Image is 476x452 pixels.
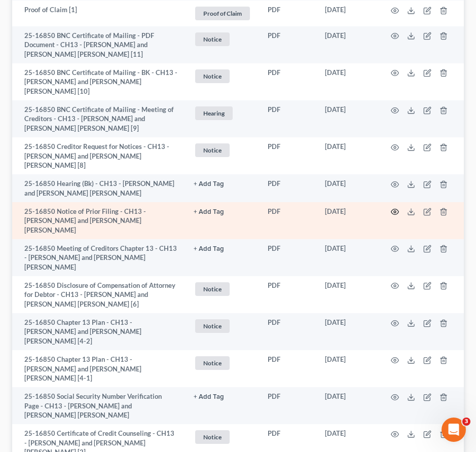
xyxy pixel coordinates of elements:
[260,313,317,350] td: PDF
[195,282,230,296] span: Notice
[260,100,317,137] td: PDF
[194,181,224,187] button: + Add Tag
[194,142,251,159] a: Notice
[260,350,317,387] td: PDF
[12,239,186,276] td: 25-16850 Meeting of Creditors Chapter 13 - CH13 - [PERSON_NAME] and [PERSON_NAME] [PERSON_NAME]
[194,355,251,371] a: Notice
[260,239,317,276] td: PDF
[195,356,230,370] span: Notice
[317,239,379,276] td: [DATE]
[195,7,250,20] span: Proof of Claim
[12,202,186,239] td: 25-16850 Notice of Prior Filing - CH13 - [PERSON_NAME] and [PERSON_NAME] [PERSON_NAME]
[442,418,466,442] iframe: Intercom live chat
[12,387,186,424] td: 25-16850 Social Security Number Verification Page - CH13 - [PERSON_NAME] and [PERSON_NAME] [PERSO...
[195,32,230,46] span: Notice
[12,63,186,100] td: 25-16850 BNC Certificate of Mailing - BK - CH13 - [PERSON_NAME] and [PERSON_NAME] [PERSON_NAME] [10]
[194,31,251,48] a: Notice
[317,350,379,387] td: [DATE]
[194,105,251,122] a: Hearing
[194,394,224,400] button: + Add Tag
[12,174,186,202] td: 25-16850 Hearing (Bk) - CH13 - [PERSON_NAME] and [PERSON_NAME] [PERSON_NAME]
[317,1,379,26] td: [DATE]
[194,244,251,253] a: + Add Tag
[317,202,379,239] td: [DATE]
[12,350,186,387] td: 25-16850 Chapter 13 Plan - CH13 - [PERSON_NAME] and [PERSON_NAME] [PERSON_NAME] [4-1]
[260,1,317,26] td: PDF
[317,276,379,313] td: [DATE]
[260,137,317,174] td: PDF
[195,430,230,444] span: Notice
[260,174,317,202] td: PDF
[194,209,224,215] button: + Add Tag
[12,313,186,350] td: 25-16850 Chapter 13 Plan - CH13 - [PERSON_NAME] and [PERSON_NAME] [PERSON_NAME] [4-2]
[317,137,379,174] td: [DATE]
[317,63,379,100] td: [DATE]
[194,68,251,85] a: Notice
[195,319,230,333] span: Notice
[260,276,317,313] td: PDF
[194,281,251,297] a: Notice
[317,174,379,202] td: [DATE]
[260,202,317,239] td: PDF
[194,246,224,252] button: + Add Tag
[194,179,251,189] a: + Add Tag
[317,100,379,137] td: [DATE]
[194,207,251,216] a: + Add Tag
[12,1,186,26] td: Proof of Claim [1]
[195,69,230,83] span: Notice
[12,276,186,313] td: 25-16850 Disclosure of Compensation of Attorney for Debtor - CH13 - [PERSON_NAME] and [PERSON_NAM...
[194,318,251,334] a: Notice
[12,100,186,137] td: 25-16850 BNC Certificate of Mailing - Meeting of Creditors - CH13 - [PERSON_NAME] and [PERSON_NAM...
[317,26,379,63] td: [DATE]
[12,26,186,63] td: 25-16850 BNC Certificate of Mailing - PDF Document - CH13 - [PERSON_NAME] and [PERSON_NAME] [PERS...
[194,429,251,445] a: Notice
[317,313,379,350] td: [DATE]
[260,387,317,424] td: PDF
[260,63,317,100] td: PDF
[260,26,317,63] td: PDF
[194,5,251,22] a: Proof of Claim
[462,418,470,426] span: 3
[195,143,230,157] span: Notice
[194,392,251,401] a: + Add Tag
[12,137,186,174] td: 25-16850 Creditor Request for Notices - CH13 - [PERSON_NAME] and [PERSON_NAME] [PERSON_NAME] [8]
[317,387,379,424] td: [DATE]
[195,106,233,120] span: Hearing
